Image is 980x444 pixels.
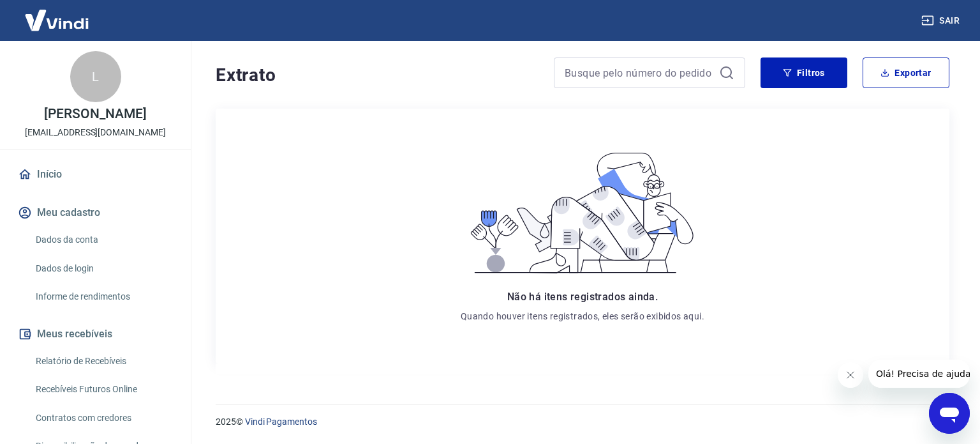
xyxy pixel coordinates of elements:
div: L [70,51,121,102]
img: Vindi [15,1,98,40]
a: Contratos com credores [31,405,175,431]
button: Meu cadastro [15,199,175,227]
input: Busque pelo número do pedido [565,63,714,82]
button: Sair [919,9,965,33]
a: Dados de login [31,256,175,282]
a: Informe de rendimentos [31,284,175,310]
iframe: Mensagem da empresa [868,360,970,388]
span: Não há itens registrados ainda. [507,291,658,303]
iframe: Fechar mensagem [838,362,863,388]
span: Olá! Precisa de ajuda? [8,9,107,19]
a: Vindi Pagamentos [245,417,317,427]
p: 2025 © [216,415,949,429]
a: Recebíveis Futuros Online [31,376,175,402]
iframe: Botão para abrir a janela de mensagens [929,393,970,434]
a: Início [15,160,175,188]
p: [PERSON_NAME] [44,107,146,121]
button: Meus recebíveis [15,320,175,348]
p: [EMAIL_ADDRESS][DOMAIN_NAME] [25,126,166,139]
h4: Extrato [216,63,538,88]
p: Quando houver itens registrados, eles serão exibidos aqui. [461,310,704,323]
button: Filtros [761,57,847,88]
a: Relatório de Recebíveis [31,348,175,374]
a: Dados da conta [31,227,175,253]
button: Exportar [863,57,949,88]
